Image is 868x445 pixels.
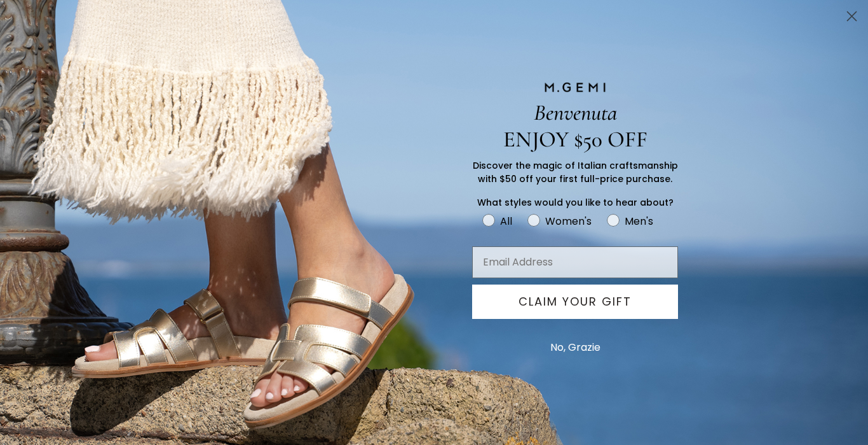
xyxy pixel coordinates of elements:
[534,99,617,126] span: Benvenuta
[545,213,592,229] div: Women's
[472,285,678,319] button: CLAIM YOUR GIFT
[473,159,678,185] span: Discover the magic of Italian craftsmanship with $50 off your first full-price purchase.
[625,213,653,229] div: Men's
[500,213,512,229] div: All
[477,196,674,209] span: What styles would you like to hear about?
[841,5,863,27] button: Close dialog
[472,246,678,278] input: Email Address
[543,81,607,93] img: M.GEMI
[503,126,648,153] span: ENJOY $50 OFF
[544,332,607,364] button: No, Grazie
